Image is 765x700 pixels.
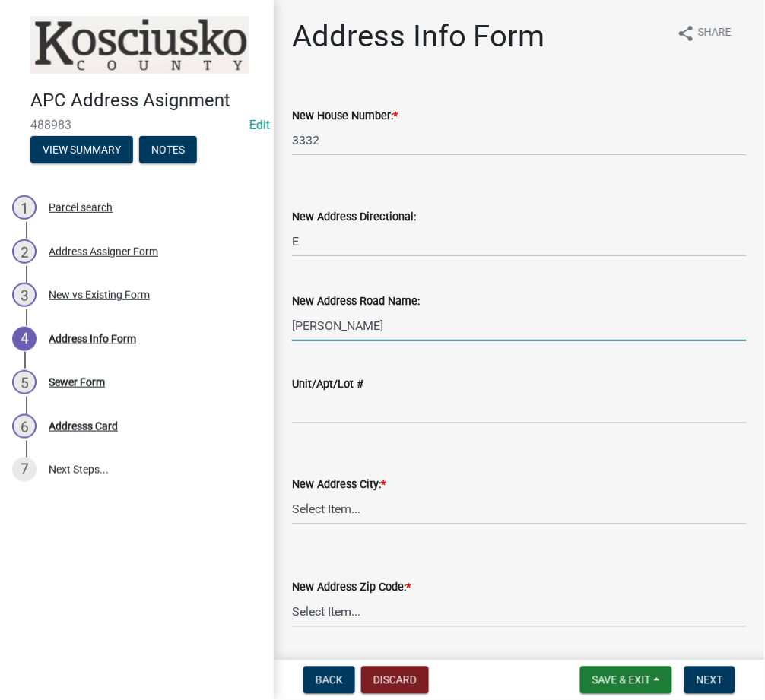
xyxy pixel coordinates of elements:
div: 4 [12,327,37,351]
i: share [677,24,695,43]
h1: Address Info Form [292,18,545,55]
button: Discard [361,667,429,694]
label: New Address Directional: [292,212,416,223]
wm-modal-confirm: Edit Application Number [249,118,270,132]
div: Address Info Form [49,334,136,344]
span: Back [316,674,343,686]
button: Notes [139,136,197,163]
div: New vs Existing Form [49,290,150,300]
label: New Address Zip Code: [292,583,411,594]
label: New Address City: [292,480,386,491]
div: Parcel search [49,202,113,213]
button: shareShare [665,18,744,48]
label: Unit/Apt/Lot # [292,379,363,390]
div: 3 [12,283,37,307]
wm-modal-confirm: Summary [30,144,133,157]
button: View Summary [30,136,133,163]
label: New House Number: [292,111,398,122]
div: 1 [12,195,37,220]
div: Sewer Form [49,377,105,388]
div: Addresss Card [49,421,118,432]
div: Address Assigner Form [49,246,158,257]
button: Next [684,667,735,694]
span: 488983 [30,118,243,132]
h4: APC Address Asignment [30,90,262,112]
label: New Address Road Name: [292,296,420,307]
img: Kosciusko County, Indiana [30,16,249,74]
div: 2 [12,239,37,264]
span: Save & Exit [592,674,651,686]
button: Save & Exit [580,667,672,694]
wm-modal-confirm: Notes [139,144,197,157]
div: 6 [12,414,37,439]
div: 7 [12,458,37,482]
button: Back [303,667,355,694]
span: Next [697,674,723,686]
span: Share [698,24,732,43]
div: 5 [12,370,37,394]
a: Edit [249,118,270,132]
